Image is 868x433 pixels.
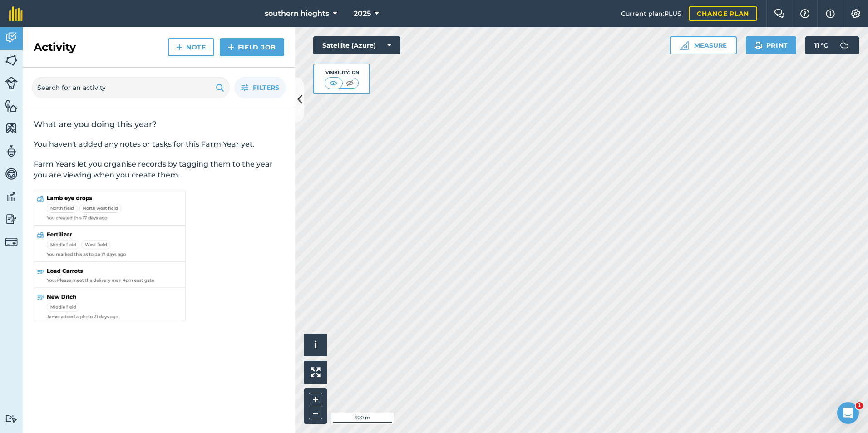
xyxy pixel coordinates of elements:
span: Current plan : PLUS [621,9,681,19]
img: A cog icon [850,9,861,18]
img: svg+xml;base64,PHN2ZyB4bWxucz0iaHR0cDovL3d3dy53My5vcmcvMjAwMC9zdmciIHdpZHRoPSIxOSIgaGVpZ2h0PSIyNC... [216,82,224,93]
span: 1 [856,402,863,409]
a: Change plan [689,6,757,21]
p: You haven't added any notes or tasks for this Farm Year yet. [34,139,284,150]
img: svg+xml;base64,PD94bWwgdmVyc2lvbj0iMS4wIiBlbmNvZGluZz0idXRmLTgiPz4KPCEtLSBHZW5lcmF0b3I6IEFkb2JlIE... [5,190,18,203]
img: Four arrows, one pointing top left, one top right, one bottom right and the last bottom left [311,367,321,377]
h2: What are you doing this year? [34,119,284,130]
button: + [309,393,322,406]
input: Search for an activity [32,77,230,98]
img: svg+xml;base64,PHN2ZyB4bWxucz0iaHR0cDovL3d3dy53My5vcmcvMjAwMC9zdmciIHdpZHRoPSIxOSIgaGVpZ2h0PSIyNC... [754,40,763,51]
img: svg+xml;base64,PHN2ZyB4bWxucz0iaHR0cDovL3d3dy53My5vcmcvMjAwMC9zdmciIHdpZHRoPSI1NiIgaGVpZ2h0PSI2MC... [5,54,18,67]
img: fieldmargin Logo [9,6,23,21]
img: svg+xml;base64,PHN2ZyB4bWxucz0iaHR0cDovL3d3dy53My5vcmcvMjAwMC9zdmciIHdpZHRoPSI1MCIgaGVpZ2h0PSI0MC... [344,79,355,88]
span: i [314,339,317,350]
button: – [309,406,322,419]
button: Satellite (Azure) [313,36,400,54]
h2: Activity [34,40,76,54]
img: Ruler icon [680,41,689,50]
img: Two speech bubbles overlapping with the left bubble in the forefront [774,9,785,18]
button: i [304,334,327,356]
img: svg+xml;base64,PD94bWwgdmVyc2lvbj0iMS4wIiBlbmNvZGluZz0idXRmLTgiPz4KPCEtLSBHZW5lcmF0b3I6IEFkb2JlIE... [5,31,18,44]
img: svg+xml;base64,PHN2ZyB4bWxucz0iaHR0cDovL3d3dy53My5vcmcvMjAwMC9zdmciIHdpZHRoPSIxNCIgaGVpZ2h0PSIyNC... [176,42,182,53]
img: svg+xml;base64,PD94bWwgdmVyc2lvbj0iMS4wIiBlbmNvZGluZz0idXRmLTgiPz4KPCEtLSBHZW5lcmF0b3I6IEFkb2JlIE... [5,414,18,423]
img: svg+xml;base64,PD94bWwgdmVyc2lvbj0iMS4wIiBlbmNvZGluZz0idXRmLTgiPz4KPCEtLSBHZW5lcmF0b3I6IEFkb2JlIE... [5,212,18,226]
img: A question mark icon [799,9,810,18]
img: svg+xml;base64,PHN2ZyB4bWxucz0iaHR0cDovL3d3dy53My5vcmcvMjAwMC9zdmciIHdpZHRoPSIxNyIgaGVpZ2h0PSIxNy... [826,8,835,19]
a: Note [168,38,214,56]
img: svg+xml;base64,PHN2ZyB4bWxucz0iaHR0cDovL3d3dy53My5vcmcvMjAwMC9zdmciIHdpZHRoPSI1MCIgaGVpZ2h0PSI0MC... [328,79,339,88]
img: svg+xml;base64,PHN2ZyB4bWxucz0iaHR0cDovL3d3dy53My5vcmcvMjAwMC9zdmciIHdpZHRoPSI1NiIgaGVpZ2h0PSI2MC... [5,99,18,113]
button: 11 °C [805,36,859,54]
img: svg+xml;base64,PD94bWwgdmVyc2lvbj0iMS4wIiBlbmNvZGluZz0idXRmLTgiPz4KPCEtLSBHZW5lcmF0b3I6IEFkb2JlIE... [5,236,18,248]
span: 2025 [354,8,371,19]
button: Print [746,36,797,54]
div: Visibility: On [325,69,359,76]
img: svg+xml;base64,PHN2ZyB4bWxucz0iaHR0cDovL3d3dy53My5vcmcvMjAwMC9zdmciIHdpZHRoPSIxNCIgaGVpZ2h0PSIyNC... [228,42,234,53]
img: svg+xml;base64,PD94bWwgdmVyc2lvbj0iMS4wIiBlbmNvZGluZz0idXRmLTgiPz4KPCEtLSBHZW5lcmF0b3I6IEFkb2JlIE... [5,167,18,181]
span: Filters [253,83,279,93]
p: Farm Years let you organise records by tagging them to the year you are viewing when you create t... [34,159,284,181]
img: svg+xml;base64,PHN2ZyB4bWxucz0iaHR0cDovL3d3dy53My5vcmcvMjAwMC9zdmciIHdpZHRoPSI1NiIgaGVpZ2h0PSI2MC... [5,122,18,135]
img: svg+xml;base64,PD94bWwgdmVyc2lvbj0iMS4wIiBlbmNvZGluZz0idXRmLTgiPz4KPCEtLSBHZW5lcmF0b3I6IEFkb2JlIE... [835,36,853,54]
span: southern hieghts [265,8,329,19]
button: Filters [234,77,286,98]
img: svg+xml;base64,PD94bWwgdmVyc2lvbj0iMS4wIiBlbmNvZGluZz0idXRmLTgiPz4KPCEtLSBHZW5lcmF0b3I6IEFkb2JlIE... [5,77,18,89]
span: 11 ° C [814,36,828,54]
button: Measure [670,36,737,54]
img: svg+xml;base64,PD94bWwgdmVyc2lvbj0iMS4wIiBlbmNvZGluZz0idXRmLTgiPz4KPCEtLSBHZW5lcmF0b3I6IEFkb2JlIE... [5,144,18,158]
iframe: Intercom live chat [837,402,859,424]
a: Field Job [220,38,284,56]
